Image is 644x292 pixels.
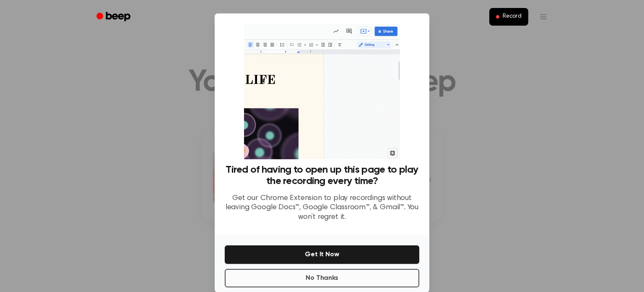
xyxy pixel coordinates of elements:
[503,13,522,21] span: Record
[244,24,400,159] img: Beep extension in action
[225,245,419,264] button: Get It Now
[533,7,553,27] button: Open menu
[225,194,419,222] p: Get our Chrome Extension to play recordings without leaving Google Docs™, Google Classroom™, & Gm...
[489,8,528,26] button: Record
[225,269,419,287] button: No Thanks
[91,9,138,25] a: Beep
[225,164,419,187] h3: Tired of having to open up this page to play the recording every time?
